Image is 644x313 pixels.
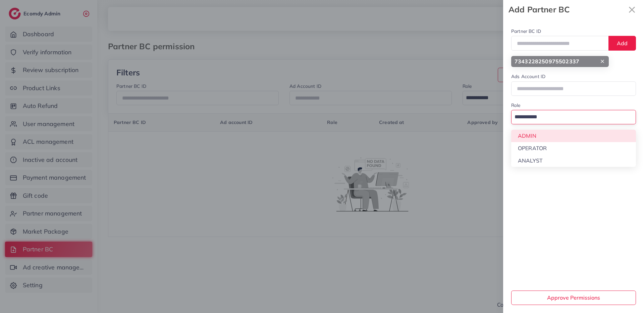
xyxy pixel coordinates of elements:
label: Role [511,102,521,109]
div: Search for option [511,110,636,124]
strong: Add Partner BC [508,4,625,15]
li: OPERATOR [511,142,636,154]
svg: x [625,3,639,16]
input: Search for option [512,111,627,123]
strong: 7343228250975502337 [515,58,579,65]
button: Add [608,36,636,50]
button: Close [625,3,639,16]
span: Approve Permissions [547,294,600,301]
label: Partner BC ID [511,28,541,35]
label: Ads Account ID [511,73,545,80]
button: Approve Permissions [511,291,636,305]
li: ADMIN [511,130,636,142]
li: ANALYST [511,154,636,167]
